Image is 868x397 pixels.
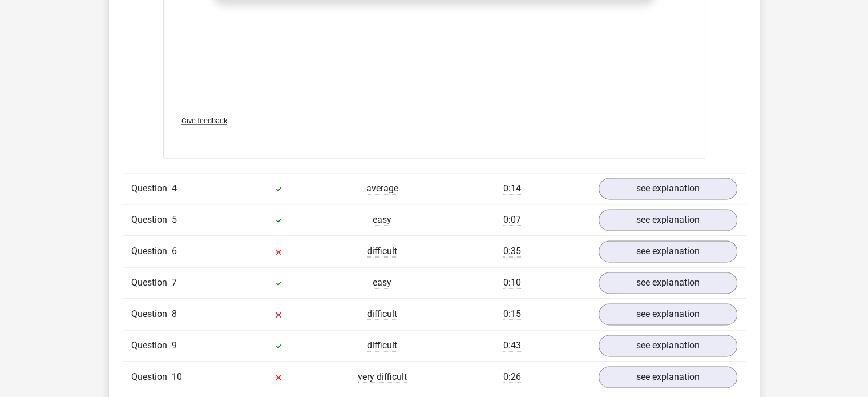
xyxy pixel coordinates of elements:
a: see explanation [599,240,737,262]
span: Question [131,339,172,352]
span: Question [131,276,172,290]
span: 0:10 [503,277,521,288]
span: easy [373,214,391,226]
span: 0:43 [503,340,521,351]
span: 4 [172,183,177,194]
span: very difficult [358,371,407,383]
span: difficult [367,308,397,320]
span: easy [373,277,391,288]
span: Question [131,244,172,258]
span: 0:14 [503,183,521,194]
span: Question [131,213,172,227]
span: 8 [172,308,177,319]
a: see explanation [599,272,737,294]
span: 0:35 [503,246,521,257]
span: average [366,183,398,194]
span: Question [131,307,172,321]
span: 7 [172,277,177,288]
a: see explanation [599,366,737,388]
span: 5 [172,214,177,225]
a: see explanation [599,209,737,231]
span: 6 [172,246,177,256]
span: 0:26 [503,371,521,383]
span: Question [131,182,172,195]
span: 0:07 [503,214,521,226]
span: difficult [367,246,397,257]
a: see explanation [599,178,737,199]
span: 9 [172,340,177,351]
span: 10 [172,371,182,382]
span: difficult [367,340,397,351]
a: see explanation [599,303,737,325]
span: Give feedback [181,117,227,125]
span: 0:15 [503,308,521,320]
a: see explanation [599,335,737,356]
span: Question [131,370,172,384]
